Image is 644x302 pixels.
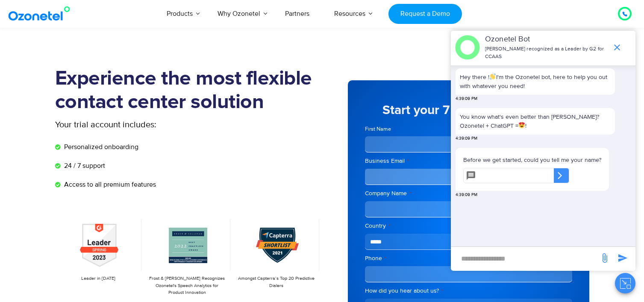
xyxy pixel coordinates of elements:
label: How did you hear about us? [365,287,572,295]
span: 4:39:09 PM [456,192,477,198]
img: 😍 [519,122,525,128]
p: Frost & [PERSON_NAME] Recognizes Ozonetel's Speech Analytics for Product Innovation [148,275,226,296]
label: Country [365,222,572,230]
p: Leader in [DATE] [59,275,137,282]
div: new-msg-input [455,251,595,267]
p: [PERSON_NAME] recognized as a Leader by G2 for CCAAS [485,45,608,61]
span: send message [614,249,631,267]
label: Business Email [365,157,572,165]
button: Close chat [615,273,635,293]
label: Company Name [365,189,572,198]
label: First Name [365,125,466,133]
span: 24 / 7 support [62,161,105,171]
img: header [455,35,480,60]
p: Before we get started, could you tell me your name? [463,155,601,164]
label: Phone [365,254,572,263]
h5: Start your 7 day free trial now [365,104,572,117]
img: 👋 [490,73,496,79]
p: You know what's even better than [PERSON_NAME]? Ozonetel + ChatGPT = ! [460,112,611,130]
p: Ozonetel Bot [485,34,608,45]
span: Personalized onboarding [62,142,138,152]
span: send message [596,249,613,267]
span: end chat or minimize [609,39,626,56]
p: Hey there ! I'm the Ozonetel bot, here to help you out with whatever you need! [460,73,611,91]
a: Request a Demo [388,4,462,24]
p: Amongst Capterra’s Top 20 Predictive Dialers [237,275,315,289]
p: Your trial account includes: [55,118,258,131]
span: 4:39:09 PM [456,135,477,142]
span: 4:39:09 PM [456,96,477,102]
span: Access to all premium features [62,179,156,190]
h1: Experience the most flexible contact center solution [55,67,322,114]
